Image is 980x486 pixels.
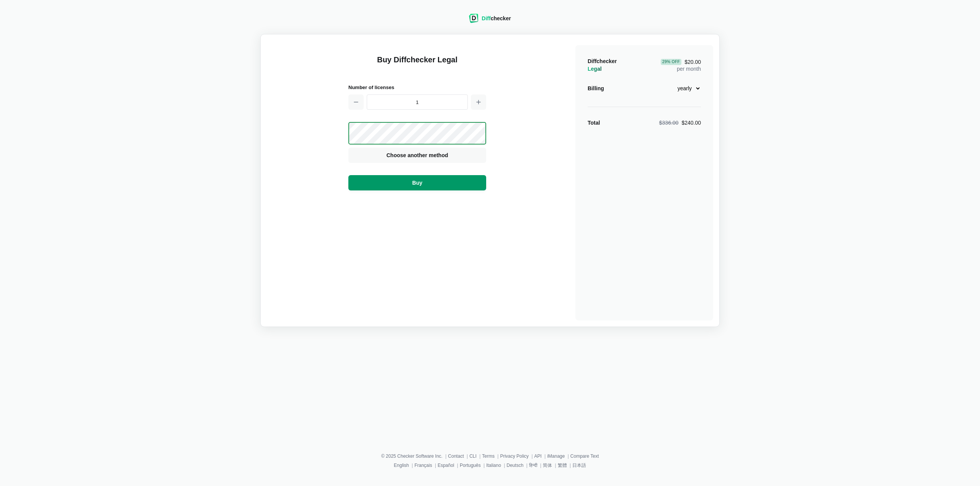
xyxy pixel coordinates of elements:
a: Italiano [486,463,501,468]
div: per month [661,57,701,73]
span: Diff [482,15,490,21]
a: Português [460,463,481,468]
strong: Total [588,120,600,126]
span: Buy [411,179,424,187]
a: Español [438,463,454,468]
a: Terms [482,453,495,459]
a: Compare Text [570,453,599,459]
span: Choose another method [385,151,449,159]
button: Buy [348,175,486,190]
div: 29 % Off [661,59,681,65]
a: हिन्दी [529,463,537,468]
div: Billing [588,85,604,92]
a: 简体 [543,463,552,468]
span: Diffchecker [588,58,617,64]
span: Legal [588,66,602,72]
a: English [394,463,409,468]
a: iManage [547,453,565,459]
a: Deutsch [506,463,523,468]
button: Choose another method [348,148,486,163]
div: $240.00 [659,119,701,127]
a: CLI [469,453,477,459]
a: API [534,453,542,459]
input: 1 [367,94,468,110]
span: $20.00 [661,59,701,65]
a: Français [415,463,432,468]
h2: Number of licenses [348,83,486,91]
a: Privacy Policy [500,453,529,459]
a: Contact [448,453,464,459]
a: 繁體 [558,463,567,468]
h1: Buy Diffchecker Legal [348,54,486,74]
li: © 2025 Checker Software Inc. [381,452,448,460]
a: 日本語 [572,463,586,468]
a: Diffchecker logoDiffchecker [469,18,511,24]
span: $336.00 [659,120,679,126]
div: checker [482,15,511,22]
img: Diffchecker logo [469,14,479,23]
